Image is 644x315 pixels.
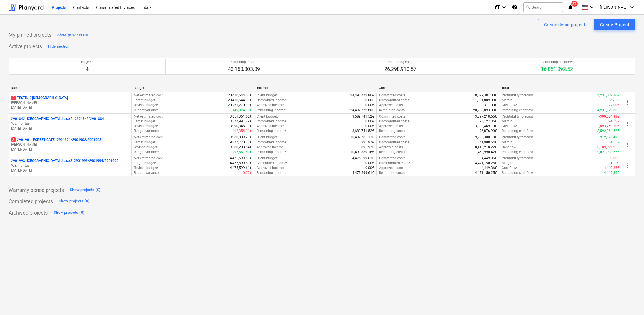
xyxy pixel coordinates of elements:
[484,103,497,108] p: 377.00€
[597,108,619,113] p: 4,231,879.80€
[480,119,497,124] p: 93,127.35€
[9,43,42,50] p: Active projects
[379,150,405,155] p: Remaining costs :
[11,163,129,168] p: V. Eimontas
[599,114,619,119] p: -300,604.48€
[480,129,497,133] p: 96,876.90€
[11,105,129,110] p: [DATE] - [DATE]
[379,129,405,133] p: Remaining costs :
[502,161,513,166] p: Margin :
[228,103,252,108] p: 20,261,270.00€
[257,119,287,124] p: Committed income :
[257,161,287,166] p: Committed income :
[257,93,278,98] p: Client budget :
[502,124,517,129] p: Cashflow :
[544,21,585,28] div: Create demo project
[11,121,129,126] p: V. Eimontas
[475,145,497,150] p: 8,110,218.22€
[134,161,156,166] p: Target budget :
[257,98,287,103] p: Committed income :
[257,114,278,119] p: Client budget :
[232,150,252,155] p: 297,561.59€
[475,150,497,155] p: 1,469,990.42€
[230,161,252,166] p: 4,475,599.61€
[134,150,159,155] p: Budget variance :
[475,114,497,119] p: 3,897,218.65€
[230,156,252,161] p: 4,475,599.61€
[365,166,374,170] p: 0.00€
[11,147,129,152] p: [DATE] - [DATE]
[597,145,619,150] p: -8,109,322.25€
[134,108,159,113] p: Budget variance :
[11,158,118,163] p: 2901993 - [GEOGRAPHIC_DATA] phase 3_2901993/2901994/2901995
[610,161,619,166] p: 0.00%
[541,66,573,73] p: 16,851,092.52
[228,98,252,103] p: 20,410,644.00€
[502,114,534,119] p: Profitability forecast :
[610,140,619,145] p: 8.70%
[600,135,619,140] p: 912,576.49€
[365,119,374,124] p: 0.00€
[243,170,252,175] p: 0.00€
[379,161,410,166] p: Uncommitted costs :
[624,120,631,127] span: more_vert
[257,170,286,175] p: Remaining income :
[11,142,129,147] p: [PERSON_NAME]
[523,2,563,12] button: Search
[478,140,497,145] p: 341,908.54€
[230,119,252,124] p: 3,577,991.89€
[541,60,573,65] p: Remaining cashflow
[502,93,534,98] p: Profitability forecast :
[502,135,534,140] p: Profitability forecast :
[594,19,635,30] button: Create Project
[134,119,156,124] p: Target budget :
[134,135,164,140] p: Net estimated cost :
[52,208,86,217] button: Show projects (0)
[11,137,16,142] span: 3
[134,156,164,161] p: Net estimated cost :
[11,100,129,105] p: [PERSON_NAME]
[134,140,156,145] p: Target budget :
[502,129,534,133] p: Remaining cashflow :
[597,93,619,98] p: 4,231,502.80€
[502,140,513,145] p: Margin :
[365,98,374,103] p: 0.00€
[11,96,129,110] div: 2TESTINIS [DEMOGRAPHIC_DATA][PERSON_NAME][DATE]-[DATE]
[473,108,497,113] p: 20,260,893.00€
[228,93,252,98] p: 20,410,644.00€
[365,161,374,166] p: 0.00€
[512,4,518,11] i: Knowledge base
[379,156,406,161] p: Committed costs :
[257,124,284,129] p: Approved income :
[257,103,284,108] p: Approved income :
[11,96,68,100] p: TESTINIS [DEMOGRAPHIC_DATA]
[379,86,497,90] div: Costs
[571,1,578,7] span: 37
[501,4,507,11] i: keyboard_arrow_down
[9,32,51,38] p: My pinned projects
[68,186,102,195] button: Show projects (0)
[365,124,374,129] p: 0.00€
[228,60,260,65] p: Remaining income
[257,156,278,161] p: Client budget :
[624,141,631,148] span: more_vert
[134,103,158,108] p: Revised budget :
[257,150,286,155] p: Remaining income :
[257,135,278,140] p: Client budget :
[361,140,374,145] p: 895.97€
[56,30,89,40] button: Show projects (0)
[502,170,534,175] p: Remaining cashflow :
[350,108,374,113] p: 24,492,772.80€
[475,161,497,166] p: 4,471,150.25€
[54,209,84,216] div: Show projects (0)
[482,166,497,170] p: 4,449.36€
[11,168,129,173] p: [DATE] - [DATE]
[48,43,69,50] div: Hide section
[379,119,410,124] p: Uncommitted costs :
[81,66,93,73] p: 4
[604,170,619,175] p: 4,449.36€
[228,66,260,73] p: 43,150,003.09
[482,156,497,161] p: 4,449.36€
[352,170,374,175] p: 4,475,599.61€
[379,114,406,119] p: Committed costs :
